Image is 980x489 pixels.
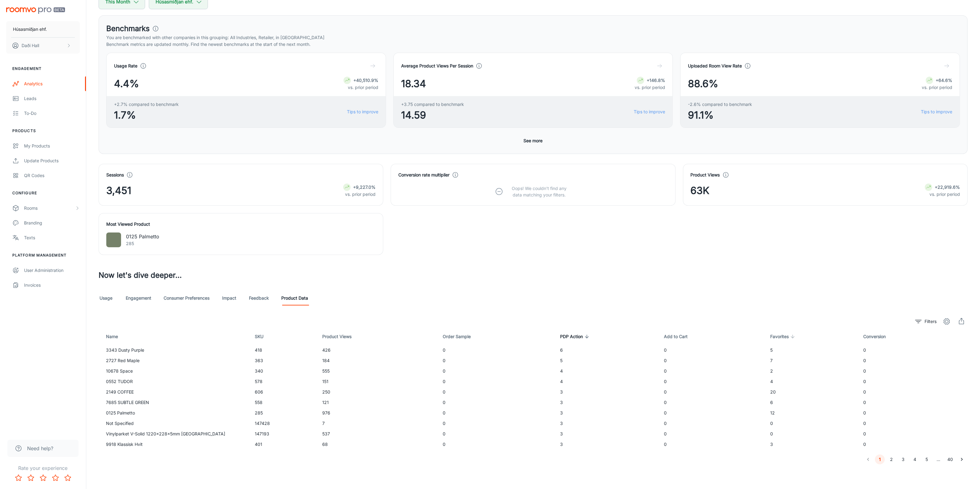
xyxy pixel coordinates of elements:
[398,172,449,178] h4: Conversion rate multiplier
[691,172,720,178] h4: Product Views
[862,455,968,464] nav: pagination navigation
[688,101,752,108] span: -2.6% compared to benchmark
[250,345,318,355] td: 418
[887,455,897,464] button: Go to page 2
[765,418,858,429] td: 0
[858,429,968,439] td: 0
[521,135,545,146] button: See more
[250,355,318,366] td: 363
[114,76,139,91] span: 4.4%
[24,234,80,241] div: Texts
[99,345,250,355] td: 3343 Dusty Purple
[250,408,318,418] td: 285
[659,366,765,376] td: 0
[250,376,318,387] td: 578
[12,472,25,484] button: Rate 1 star
[555,355,659,366] td: 5
[344,84,378,91] p: vs. prior period
[555,345,659,355] td: 6
[24,220,80,226] div: Branding
[898,455,908,464] button: Go to page 3
[945,455,955,464] button: Go to page 40
[438,345,555,355] td: 0
[317,355,438,366] td: 184
[438,355,555,366] td: 0
[933,456,943,463] div: …
[922,84,952,91] p: vs. prior period
[858,397,968,408] td: 0
[659,397,765,408] td: 0
[555,387,659,397] td: 3
[555,418,659,429] td: 3
[317,345,438,355] td: 426
[765,366,858,376] td: 2
[250,429,318,439] td: 147193
[5,464,81,472] p: Rate your experience
[317,439,438,450] td: 68
[24,143,80,149] div: My Products
[250,397,318,408] td: 558
[438,366,555,376] td: 0
[114,108,179,123] span: 1.7%
[6,38,80,54] button: Daði Hall
[99,418,250,429] td: Not Specified
[106,232,121,247] img: 0125 Palmetto
[126,240,159,247] p: 285
[765,439,858,450] td: 3
[955,315,968,328] span: Export CSV
[925,318,937,325] p: Filters
[353,184,376,190] strong: +9,227.0%
[106,221,376,228] h4: Most Viewed Product
[438,408,555,418] td: 0
[22,42,39,49] p: Daði Hall
[914,317,938,326] button: filter
[765,387,858,397] td: 20
[13,26,47,33] p: Húsasmiðjan ehf.
[24,110,80,117] div: To-do
[401,101,464,108] span: +3.75 compared to benchmark
[6,7,65,14] img: Roomvo PRO Beta
[106,333,126,340] span: Name
[659,376,765,387] td: 0
[438,418,555,429] td: 0
[401,63,473,69] h4: Average Product Views Per Session
[401,76,426,91] span: 18.34
[438,429,555,439] td: 0
[317,366,438,376] td: 555
[765,408,858,418] td: 12
[555,376,659,387] td: 4
[99,270,968,281] h3: Now let's dive deeper...
[858,355,968,366] td: 0
[99,366,250,376] td: 10678 Space
[353,78,378,83] strong: +40,510.9%
[955,315,968,328] button: export
[106,41,960,48] p: Benchmark metrics are updated monthly. Find the newest benchmarks at the start of the next month.
[99,439,250,450] td: 9918 Klassisk Hvit
[659,429,765,439] td: 0
[37,472,49,484] button: Rate 3 star
[126,291,151,305] a: Engagement
[765,397,858,408] td: 6
[106,23,150,34] h3: Benchmarks
[875,455,885,464] button: page 1
[114,63,137,69] h4: Usage Rate
[765,345,858,355] td: 5
[560,333,591,340] span: PDP Action
[24,205,75,212] div: Rooms
[317,408,438,418] td: 976
[659,355,765,366] td: 0
[24,267,80,274] div: User Administration
[438,397,555,408] td: 0
[24,80,80,87] div: Analytics
[863,333,894,340] span: Conversion
[24,172,80,179] div: QR Codes
[858,439,968,450] td: 0
[250,366,318,376] td: 340
[555,366,659,376] td: 4
[99,355,250,366] td: 2727 Red Maple
[659,439,765,450] td: 0
[317,397,438,408] td: 121
[317,418,438,429] td: 7
[659,418,765,429] td: 0
[99,387,250,397] td: 2149 COFFEE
